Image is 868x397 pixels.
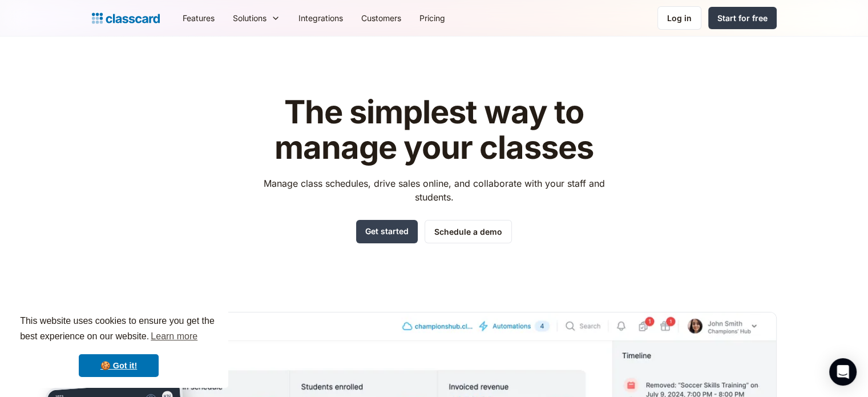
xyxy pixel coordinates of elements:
[356,220,418,243] a: Get started
[224,5,289,31] div: Solutions
[352,5,410,31] a: Customers
[149,328,199,345] a: learn more about cookies
[253,95,615,165] h1: The simplest way to manage your classes
[667,12,692,24] div: Log in
[20,314,217,345] span: This website uses cookies to ensure you get the best experience on our website.
[9,303,228,388] div: cookieconsent
[92,10,160,26] a: Logo
[233,12,267,24] div: Solutions
[425,220,512,243] a: Schedule a demo
[829,358,857,386] div: Open Intercom Messenger
[657,6,701,30] a: Log in
[173,5,224,31] a: Features
[708,7,777,29] a: Start for free
[79,354,159,377] a: dismiss cookie message
[253,177,615,204] p: Manage class schedules, drive sales online, and collaborate with your staff and students.
[410,5,454,31] a: Pricing
[717,12,768,24] div: Start for free
[289,5,352,31] a: Integrations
